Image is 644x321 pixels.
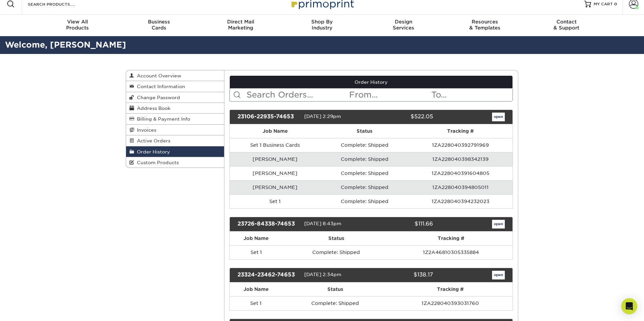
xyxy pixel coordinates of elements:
[431,88,513,101] input: To...
[232,113,304,121] div: 23106-22935-74653
[304,272,341,277] span: [DATE] 2:34pm
[126,103,224,114] a: Address Book
[409,166,513,180] td: 1ZA228040391604805
[526,19,607,25] span: Contact
[526,19,607,31] div: & Support
[388,282,513,296] th: Tracking #
[444,15,526,36] a: Resources& Templates
[594,1,613,7] span: MY CART
[444,19,526,31] div: & Templates
[282,282,388,296] th: Status
[444,19,526,25] span: Resources
[321,124,409,138] th: Status
[409,138,513,152] td: 1ZA228040392791969
[37,19,118,25] span: View All
[230,180,321,194] td: [PERSON_NAME]
[246,88,349,101] input: Search Orders...
[409,194,513,208] td: 1ZA228040394232023
[134,84,185,89] span: Contact Information
[126,114,224,124] a: Billing & Payment Info
[321,152,409,166] td: Complete: Shipped
[363,19,444,25] span: Design
[134,138,170,143] span: Active Orders
[118,19,200,25] span: Business
[281,19,363,31] div: Industry
[200,19,281,31] div: Marketing
[232,220,304,229] div: 23726-84338-74653
[304,114,341,119] span: [DATE] 2:29pm
[614,2,617,6] span: 0
[321,138,409,152] td: Complete: Shipped
[230,296,282,310] td: Set 1
[200,19,281,25] span: Direct Mail
[409,180,513,194] td: 1ZA228040394805011
[126,81,224,92] a: Contact Information
[134,160,179,165] span: Custom Products
[118,19,200,31] div: Cards
[232,271,304,279] div: 23324-23462-74653
[363,19,444,31] div: Services
[126,157,224,168] a: Custom Products
[304,221,341,226] span: [DATE] 8:43pm
[409,124,513,138] th: Tracking #
[134,95,180,100] span: Change Password
[134,106,170,111] span: Address Book
[134,73,181,78] span: Account Overview
[283,245,389,259] td: Complete: Shipped
[126,135,224,146] a: Active Orders
[321,180,409,194] td: Complete: Shipped
[366,113,438,121] div: $522.05
[134,116,190,122] span: Billing & Payment Info
[126,92,224,103] a: Change Password
[200,15,281,36] a: Direct MailMarketing
[230,245,283,259] td: Set 1
[389,232,513,245] th: Tracking #
[363,15,444,36] a: DesignServices
[230,194,321,208] td: Set 1
[348,88,430,101] input: From...
[282,296,388,310] td: Complete: Shipped
[230,124,321,138] th: Job Name
[118,15,200,36] a: BusinessCards
[388,296,513,310] td: 1ZA228040393031760
[230,152,321,166] td: [PERSON_NAME]
[281,15,363,36] a: Shop ByIndustry
[230,232,283,245] th: Job Name
[283,232,389,245] th: Status
[134,127,156,133] span: Invoices
[366,271,438,279] div: $138.17
[230,76,513,88] a: Order History
[134,149,170,154] span: Order History
[409,152,513,166] td: 1ZA228040398342139
[281,19,363,25] span: Shop By
[366,220,438,229] div: $111.66
[389,245,513,259] td: 1Z2A46810305335884
[526,15,607,36] a: Contact& Support
[230,166,321,180] td: [PERSON_NAME]
[492,220,505,229] a: open
[230,138,321,152] td: Set 1 Business Cards
[126,70,224,81] a: Account Overview
[230,282,282,296] th: Job Name
[37,19,118,31] div: Products
[37,15,118,36] a: View AllProducts
[492,271,505,279] a: open
[321,166,409,180] td: Complete: Shipped
[126,146,224,157] a: Order History
[321,194,409,208] td: Complete: Shipped
[492,113,505,121] a: open
[621,298,637,314] div: Open Intercom Messenger
[126,125,224,135] a: Invoices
